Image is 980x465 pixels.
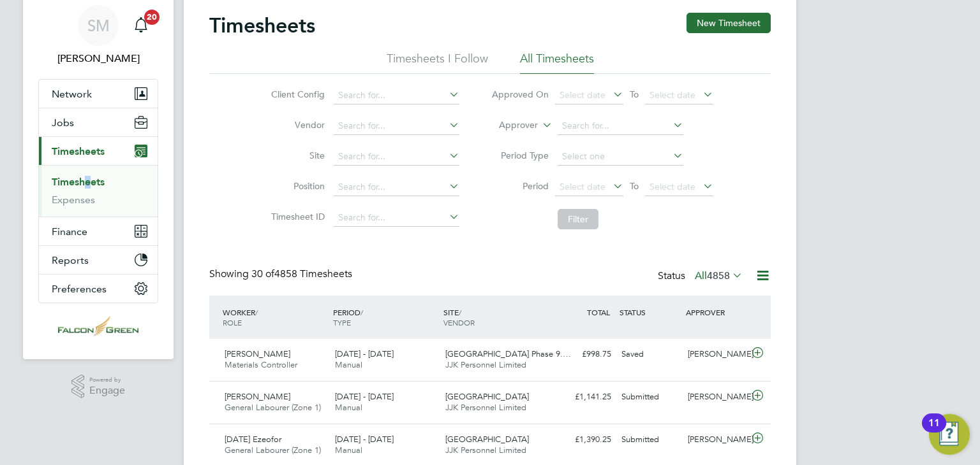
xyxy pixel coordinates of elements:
span: [PERSON_NAME] [225,348,290,359]
span: General Labourer (Zone 1) [225,445,321,455]
span: Select date [650,89,695,101]
span: [PERSON_NAME] [225,391,290,402]
input: Search for... [334,148,459,166]
input: Search for... [558,117,683,135]
span: Manual [335,445,362,455]
span: Preferences [52,283,107,295]
button: Open Resource Center, 11 new notifications [929,414,970,455]
span: Finance [52,225,87,238]
button: Filter [558,209,598,229]
button: Preferences [39,275,158,303]
input: Search for... [334,117,459,135]
div: Submitted [616,429,683,450]
label: All [695,269,743,282]
span: [DATE] Ezeofor [225,434,281,445]
img: falcongreen-logo-retina.png [58,316,138,336]
span: [GEOGRAPHIC_DATA] [445,391,529,402]
div: Showing [209,268,355,281]
span: Select date [560,181,605,192]
div: WORKER [219,301,330,334]
div: SITE [440,301,551,334]
input: Search for... [334,87,459,104]
span: General Labourer (Zone 1) [225,402,321,413]
button: Finance [39,217,158,245]
div: Timesheets [39,165,158,217]
div: 11 [928,423,940,440]
div: Status [658,268,745,285]
span: Reports [52,254,89,266]
span: 4858 [707,269,730,282]
div: £1,141.25 [550,387,616,408]
a: Timesheets [52,176,105,188]
span: TOTAL [587,307,610,317]
span: Manual [335,359,362,370]
label: Period [491,180,549,192]
a: 20 [128,5,154,46]
span: To [626,86,642,103]
div: APPROVER [683,301,749,324]
span: Network [52,88,92,100]
span: Select date [560,89,605,101]
label: Approver [480,119,538,132]
span: [DATE] - [DATE] [335,391,394,402]
label: Client Config [267,89,325,100]
span: 4858 Timesheets [251,268,352,280]
input: Search for... [334,178,459,196]
div: PERIOD [330,301,440,334]
a: Powered byEngage [71,375,126,399]
label: Approved On [491,89,549,100]
label: Site [267,150,325,161]
span: JJK Personnel Limited [445,445,526,455]
span: Powered by [89,375,125,385]
span: / [360,307,363,317]
div: £1,390.25 [550,429,616,450]
span: [DATE] - [DATE] [335,348,394,359]
div: Saved [616,344,683,365]
span: Timesheets [52,145,105,157]
span: Manual [335,402,362,413]
span: Select date [650,181,695,192]
span: [DATE] - [DATE] [335,434,394,445]
li: All Timesheets [520,51,594,74]
span: Engage [89,385,125,396]
span: JJK Personnel Limited [445,402,526,413]
span: ROLE [223,317,242,327]
label: Timesheet ID [267,211,325,222]
span: Shauna McNelis [38,51,158,66]
span: Jobs [52,117,74,129]
div: [PERSON_NAME] [683,344,749,365]
button: Timesheets [39,137,158,165]
span: / [459,307,461,317]
div: [PERSON_NAME] [683,387,749,408]
h2: Timesheets [209,13,315,38]
label: Vendor [267,119,325,131]
span: 30 of [251,268,274,280]
div: Submitted [616,387,683,408]
li: Timesheets I Follow [387,51,488,74]
label: Period Type [491,150,549,161]
div: [PERSON_NAME] [683,429,749,450]
span: 20 [144,10,160,25]
label: Position [267,180,325,192]
span: VENDOR [443,317,475,327]
span: JJK Personnel Limited [445,359,526,370]
span: [GEOGRAPHIC_DATA] Phase 9.… [445,348,571,359]
button: Network [39,80,158,108]
a: Go to home page [38,316,158,336]
span: TYPE [333,317,351,327]
button: Jobs [39,108,158,136]
div: £998.75 [550,344,616,365]
div: STATUS [616,301,683,324]
a: SM[PERSON_NAME] [38,5,158,66]
span: To [626,178,642,194]
span: [GEOGRAPHIC_DATA] [445,434,529,445]
span: Materials Controller [225,359,297,370]
button: New Timesheet [687,13,771,33]
a: Expenses [52,194,95,206]
button: Reports [39,246,158,274]
span: SM [87,17,110,34]
span: / [255,307,258,317]
input: Select one [558,148,683,166]
input: Search for... [334,209,459,227]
